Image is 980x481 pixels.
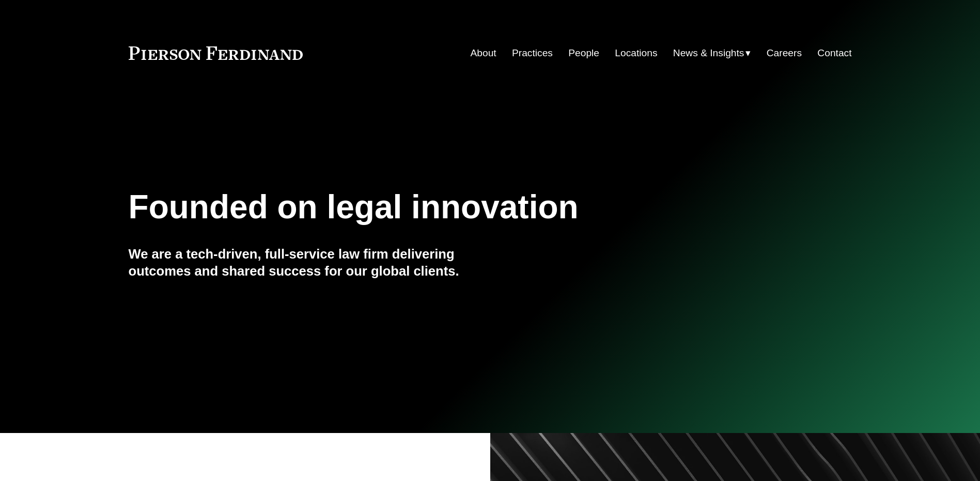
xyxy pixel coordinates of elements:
a: folder dropdown [673,43,751,63]
a: Locations [615,43,657,63]
span: News & Insights [673,44,744,62]
a: Contact [817,43,851,63]
a: About [471,43,496,63]
h1: Founded on legal innovation [129,188,732,226]
a: Practices [512,43,553,63]
a: Careers [767,43,802,63]
a: People [568,43,599,63]
h4: We are a tech-driven, full-service law firm delivering outcomes and shared success for our global... [129,246,490,279]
